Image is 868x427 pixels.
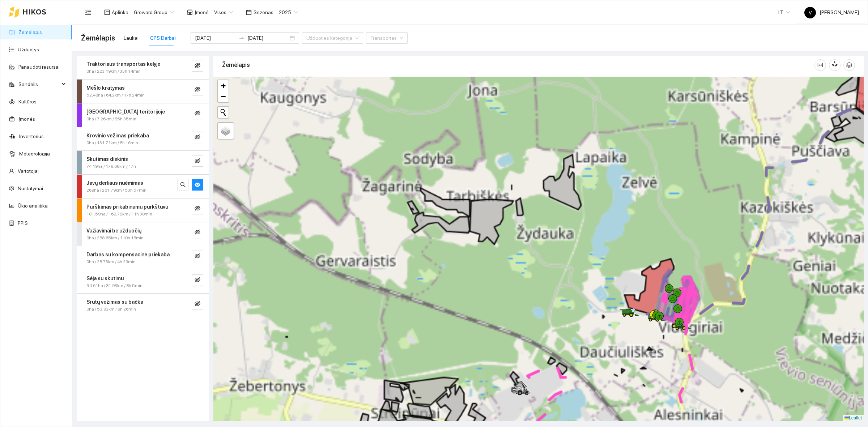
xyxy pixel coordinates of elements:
span: Sezonas : [254,8,275,16]
span: [PERSON_NAME] [804,9,859,15]
a: Užduotys [18,47,39,52]
a: Nustatymai [18,185,43,191]
span: 0ha / 7.26km / 85h 35min [86,116,136,123]
strong: Sėja su skutimu [86,276,124,281]
div: Sėja su skutimu54.61ha / 81.93km / 8h 5mineye-invisible [77,270,209,294]
span: eye-invisible [195,277,200,284]
div: Darbas su kompensacine priekaba0ha / 28.73km / 4h 29mineye-invisible [77,246,209,270]
a: Zoom out [218,91,229,102]
div: [GEOGRAPHIC_DATA] teritorijoje0ha / 7.26km / 85h 35mineye-invisible [77,103,209,127]
div: Mėšlo kratymas52.48ha / 64.2km / 17h 24mineye-invisible [77,80,209,103]
a: Ūkio analitika [18,203,48,209]
a: Žemėlapis [18,29,42,35]
strong: Javų derliaus nuėmimas [86,180,143,186]
span: eye-invisible [195,63,200,69]
div: Žemėlapis [222,55,814,75]
a: Panaudoti resursai [18,64,60,70]
span: Žemėlapis [81,32,115,44]
button: eye-invisible [192,108,203,119]
button: eye-invisible [192,60,203,72]
button: column-width [814,59,826,71]
span: eye-invisible [195,86,200,93]
a: Inventorius [19,133,44,139]
div: Traktoriaus transportas kelyje0ha / 223.19km / 33h 14mineye-invisible [77,56,209,79]
span: + [221,81,226,90]
span: to [239,35,244,41]
span: menu-fold [85,9,92,16]
span: 0ha / 53.83km / 8h 26min [86,306,136,313]
span: eye-invisible [195,110,200,117]
span: 181.59ha / 169.79km / 11h 38min [86,211,152,218]
span: 0ha / 288.65km / 110h 18min [86,235,144,242]
span: shop [187,9,193,15]
span: eye-invisible [195,205,200,212]
div: Važiavimai be užduočių0ha / 288.65km / 110h 18mineye-invisible [77,222,209,246]
span: eye-invisible [195,134,200,141]
button: eye-invisible [192,84,203,95]
button: eye-invisible [192,203,203,214]
button: eye-invisible [192,155,203,167]
button: eye-invisible [192,132,203,143]
strong: Važiavimai be užduočių [86,228,141,234]
span: eye-invisible [195,158,200,165]
span: 0ha / 28.73km / 4h 29min [86,259,136,265]
span: eye [195,182,200,189]
button: eye [192,179,203,191]
button: menu-fold [81,5,95,20]
span: 2025 [279,7,298,18]
strong: Skutimas diskinis [86,156,128,162]
span: Įmonė : [195,8,210,16]
div: Laukai [124,34,139,42]
div: Krovinio vežimas priekaba0ha / 131.71km / 8h 16mineye-invisible [77,127,209,151]
button: Initiate a new search [218,107,229,118]
span: Sandėlis [18,77,60,91]
div: Skutimas diskinis74.19ha / 178.68km / 17heye-invisible [77,151,209,174]
a: Leaflet [844,415,862,420]
span: eye-invisible [195,229,200,236]
a: Meteorologija [19,151,50,157]
button: eye-invisible [192,251,203,262]
span: layout [104,9,110,15]
button: eye-invisible [192,274,203,286]
strong: [GEOGRAPHIC_DATA] teritorijoje [86,109,165,115]
span: Visos [214,7,233,18]
button: eye-invisible [192,298,203,309]
button: search [177,179,189,191]
a: Vartotojai [18,168,39,174]
strong: Mėšlo kratymas [86,85,125,91]
a: PPIS [18,220,28,226]
input: Pabaigos data [247,34,288,42]
div: Javų derliaus nuėmimas269ha / 261.79km / 53h 57minsearcheye [77,175,209,198]
div: Srutų vežimas su bačka0ha / 53.83km / 8h 26mineye-invisible [77,294,209,317]
input: Pradžios data [195,34,236,42]
strong: Darbas su kompensacine priekaba [86,252,170,257]
strong: Purškimas prikabinamu purkštuvu [86,204,168,210]
span: eye-invisible [195,301,200,308]
div: Purškimas prikabinamu purkštuvu181.59ha / 169.79km / 11h 38mineye-invisible [77,198,209,222]
div: GPS Darbai [150,34,176,42]
span: 74.19ha / 178.68km / 17h [86,163,136,170]
span: 0ha / 131.71km / 8h 16min [86,140,138,146]
span: V [809,7,812,18]
span: 0ha / 223.19km / 33h 14min [86,68,141,75]
a: Layers [218,123,234,139]
a: Kultūros [18,99,37,104]
span: column-width [815,62,826,68]
span: calendar [246,9,252,15]
span: − [221,92,226,101]
strong: Traktoriaus transportas kelyje [86,61,160,67]
span: LT [778,7,790,18]
span: Groward Group [134,7,174,18]
span: 52.48ha / 64.2km / 17h 24min [86,92,145,99]
a: Zoom in [218,80,229,91]
a: Įmonės [18,116,35,122]
span: Aplinka : [112,8,129,16]
span: 54.61ha / 81.93km / 8h 5min [86,282,142,289]
span: eye-invisible [195,253,200,260]
span: swap-right [239,35,244,41]
strong: Srutų vežimas su bačka [86,299,143,305]
strong: Krovinio vežimas priekaba [86,133,149,138]
button: eye-invisible [192,227,203,238]
span: 269ha / 261.79km / 53h 57min [86,187,146,194]
span: search [180,182,186,189]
